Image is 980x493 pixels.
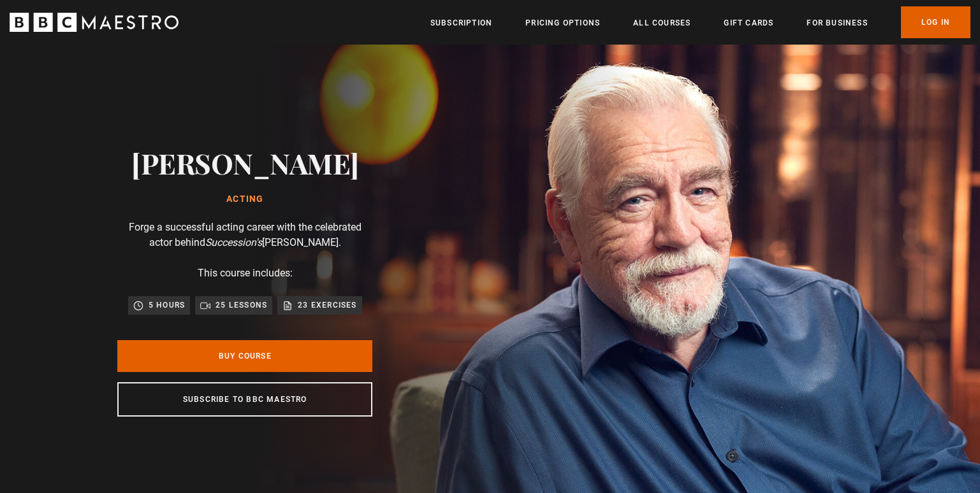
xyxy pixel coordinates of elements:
a: Pricing Options [525,17,600,29]
p: Forge a successful acting career with the celebrated actor behind [PERSON_NAME]. [117,220,372,250]
h1: Acting [131,194,359,204]
p: 23 exercises [298,299,356,311]
a: Subscribe to BBC Maestro [117,382,372,417]
p: 25 lessons [216,299,267,311]
p: 5 hours [149,299,185,311]
p: This course includes: [198,266,293,281]
h2: [PERSON_NAME] [131,146,359,179]
a: Log In [901,6,970,38]
i: Succession's [205,236,262,248]
nav: Primary [430,6,970,38]
svg: BBC Maestro [10,13,179,32]
a: Subscription [430,17,492,29]
a: Gift Cards [724,17,773,29]
a: All Courses [633,17,691,29]
a: Buy Course [117,340,372,372]
a: For business [807,17,867,29]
